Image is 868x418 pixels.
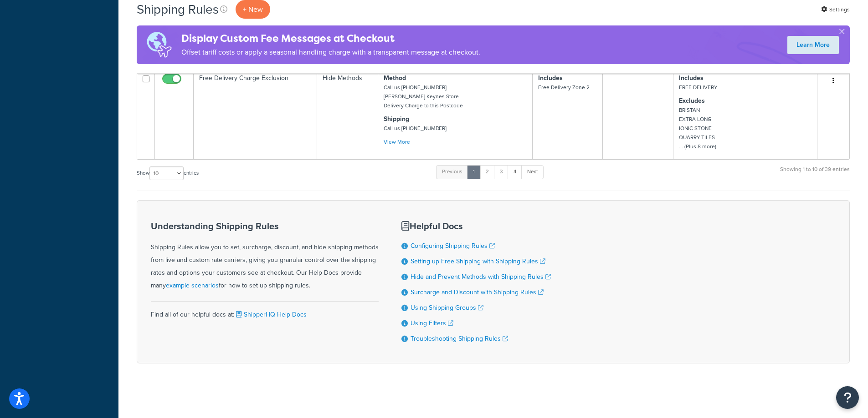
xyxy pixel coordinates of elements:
strong: Method [384,73,406,83]
h3: Helpful Docs [401,221,551,231]
strong: Excludes [679,96,705,106]
strong: Shipping [384,114,409,124]
a: Configuring Shipping Rules [411,241,495,251]
a: ShipperHQ Help Docs [234,310,307,319]
div: Showing 1 to 10 of 39 entries [780,164,850,184]
td: Free Delivery Charge Exclusion [194,70,317,159]
a: Next [521,165,544,179]
a: View More [384,138,410,146]
div: Find all of our helpful docs at: [151,301,379,321]
h1: Shipping Rules [137,0,219,18]
a: 3 [494,165,508,179]
a: Using Shipping Groups [411,303,483,312]
a: Hide and Prevent Methods with Shipping Rules [411,272,551,282]
a: Learn More [787,36,839,54]
strong: Includes [538,73,563,83]
a: 2 [480,165,495,179]
a: Troubleshooting Shipping Rules [411,334,508,343]
small: Free Delivery Zone 2 [538,83,590,91]
a: Surcharge and Discount with Shipping Rules [411,287,544,297]
p: Offset tariff costs or apply a seasonal handling charge with a transparent message at checkout. [181,46,480,59]
button: Open Resource Center [836,386,859,409]
div: Shipping Rules allow you to set, surcharge, discount, and hide shipping methods from live and cus... [151,221,379,292]
a: Settings [821,3,850,16]
label: Show entries [137,166,199,180]
a: 1 [467,165,481,179]
a: example scenarios [166,281,219,290]
img: duties-banner-06bc72dcb5fe05cb3f9472aba00be2ae8eb53ab6f0d8bb03d382ba314ac3c341.png [137,25,181,64]
small: BRISTAN EXTRA LONG IONIC STONE QUARRY TILES ... (Plus 8 more) [679,106,716,151]
a: 4 [508,165,522,179]
small: Call us [PHONE_NUMBER] [PERSON_NAME] Keynes Store Delivery Charge to this Postcode [384,83,463,110]
small: Call us [PHONE_NUMBER] [384,124,447,132]
select: Showentries [149,166,184,180]
td: Hide Methods [317,70,378,159]
small: FREE DELIVERY [679,83,717,91]
strong: Includes [679,73,704,83]
a: Using Filters [411,318,453,328]
a: Previous [436,165,468,179]
a: Setting up Free Shipping with Shipping Rules [411,257,545,266]
h4: Display Custom Fee Messages at Checkout [181,31,480,46]
h3: Understanding Shipping Rules [151,221,379,231]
